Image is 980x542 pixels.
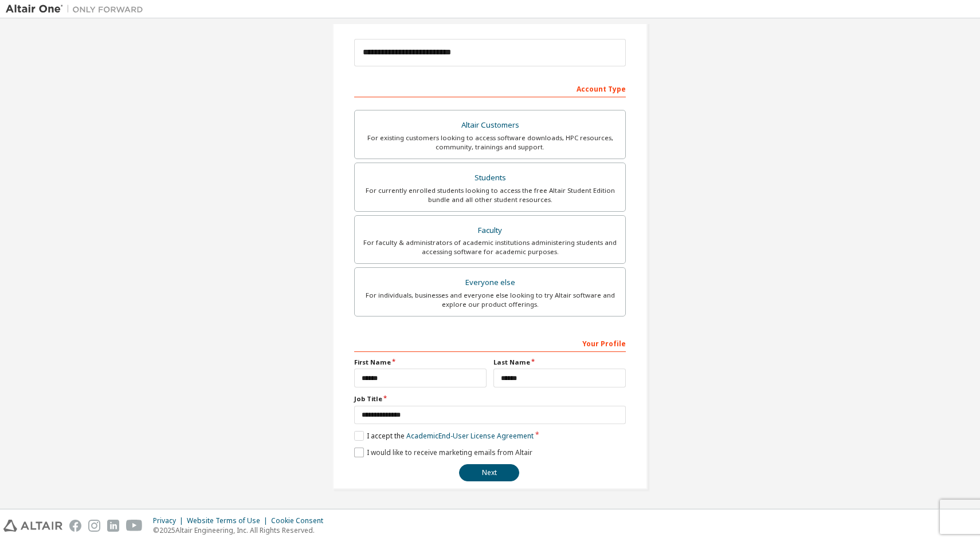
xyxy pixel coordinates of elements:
[107,520,119,532] img: linkedin.svg
[362,275,618,291] div: Everyone else
[126,520,143,532] img: youtube.svg
[187,516,271,525] div: Website Terms of Use
[362,133,618,152] div: For existing customers looking to access software downloads, HPC resources, community, trainings ...
[271,516,330,525] div: Cookie Consent
[406,431,534,441] a: Academic End-User License Agreement
[153,516,187,525] div: Privacy
[459,464,519,481] button: Next
[354,358,487,367] label: First Name
[3,520,62,532] img: altair_logo.svg
[354,334,626,352] div: Your Profile
[153,525,330,535] p: © 2025 Altair Engineering, Inc. All Rights Reserved.
[354,79,626,97] div: Account Type
[354,431,534,441] label: I accept the
[354,394,626,403] label: Job Title
[362,238,618,256] div: For faculty & administrators of academic institutions administering students and accessing softwa...
[493,358,626,367] label: Last Name
[362,117,618,133] div: Altair Customers
[354,448,532,457] label: I would like to receive marketing emails from Altair
[362,223,618,239] div: Faculty
[362,170,618,186] div: Students
[88,520,100,532] img: instagram.svg
[362,186,618,204] div: For currently enrolled students looking to access the free Altair Student Edition bundle and all ...
[69,520,81,532] img: facebook.svg
[6,3,149,15] img: Altair One
[362,291,618,309] div: For individuals, businesses and everyone else looking to try Altair software and explore our prod...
